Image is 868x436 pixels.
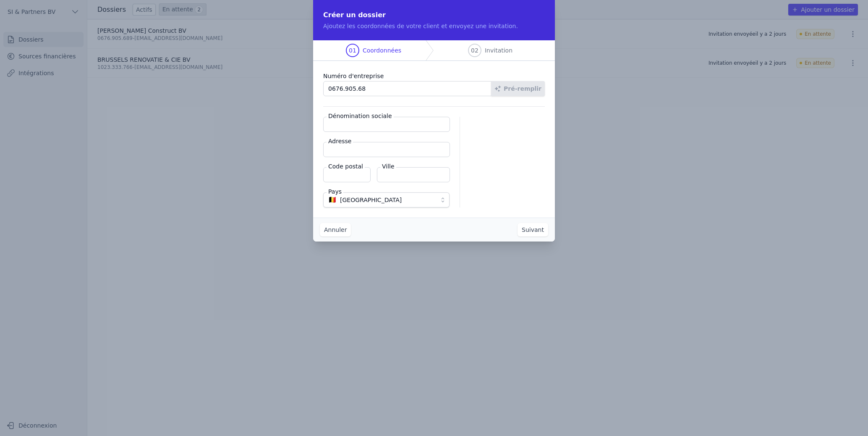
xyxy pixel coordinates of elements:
button: Pré-remplir [491,81,545,96]
span: 01 [349,46,356,55]
span: 02 [471,46,478,55]
label: Adresse [327,137,353,145]
span: 🇧🇪 [328,197,337,202]
label: Dénomination sociale [327,112,394,120]
label: Numéro d'entreprise [323,71,545,81]
label: Ville [380,162,396,171]
h2: Créer un dossier [323,10,545,20]
span: [GEOGRAPHIC_DATA] [340,195,402,205]
span: Coordonnées [363,46,401,55]
button: Suivant [518,223,548,236]
button: 🇧🇪 [GEOGRAPHIC_DATA] [323,192,450,207]
nav: Progress [313,40,555,61]
button: Annuler [320,223,351,236]
span: Invitation [485,46,512,55]
label: Code postal [327,162,365,171]
label: Pays [327,187,343,196]
p: Ajoutez les coordonnées de votre client et envoyez une invitation. [323,22,545,30]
